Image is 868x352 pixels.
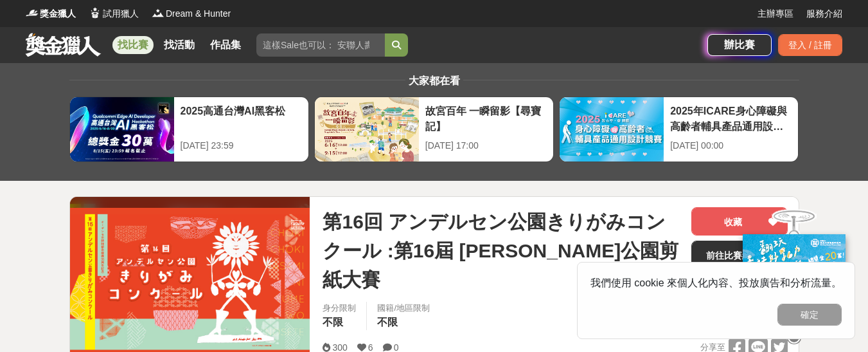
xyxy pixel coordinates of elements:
a: 作品集 [205,36,246,54]
img: Logo [26,6,39,19]
img: Logo [89,6,102,19]
a: LogoDream & Hunter [152,7,231,21]
button: 收藏 [691,207,788,236]
a: Logo獎金獵人 [26,7,76,21]
span: 不限 [323,317,343,328]
a: 前往比賽網站 [691,241,788,269]
div: 2025高通台灣AI黑客松 [181,104,302,133]
div: [DATE] 23:59 [181,139,302,153]
a: 找活動 [159,36,200,54]
a: 故宮百年 一瞬留影【尋寶記】[DATE] 17:00 [314,97,554,162]
span: 大家都在看 [405,75,463,86]
img: ff197300-f8ee-455f-a0ae-06a3645bc375.jpg [743,232,846,317]
div: 2025年ICARE身心障礙與高齡者輔具產品通用設計競賽 [670,104,792,133]
span: 第16回 アンデルセン公園きりがみコンクール :第16屆 [PERSON_NAME]公園剪紙大賽 [323,207,681,294]
span: 試用獵人 [103,7,139,21]
div: [DATE] 00:00 [670,139,792,153]
div: [DATE] 17:00 [425,139,547,153]
input: 這樣Sale也可以： 安聯人壽創意銷售法募集 [256,33,385,57]
a: 辦比賽 [707,34,772,56]
div: 國籍/地區限制 [377,302,430,315]
button: 確定 [777,304,842,326]
a: 找比賽 [112,36,154,54]
div: 身分限制 [323,302,356,315]
span: 獎金獵人 [40,7,76,21]
a: 2025年ICARE身心障礙與高齡者輔具產品通用設計競賽[DATE] 00:00 [559,97,799,162]
a: 主辦專區 [757,7,793,21]
a: Logo試用獵人 [89,7,139,21]
span: Dream & Hunter [166,7,231,21]
a: 服務介紹 [806,7,842,21]
img: Logo [152,6,164,19]
span: 不限 [377,317,398,328]
div: 故宮百年 一瞬留影【尋寶記】 [425,104,547,133]
div: 登入 / 註冊 [778,34,842,56]
span: 我們使用 cookie 來個人化內容、投放廣告和分析流量。 [590,277,842,288]
a: 2025高通台灣AI黑客松[DATE] 23:59 [69,97,309,162]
